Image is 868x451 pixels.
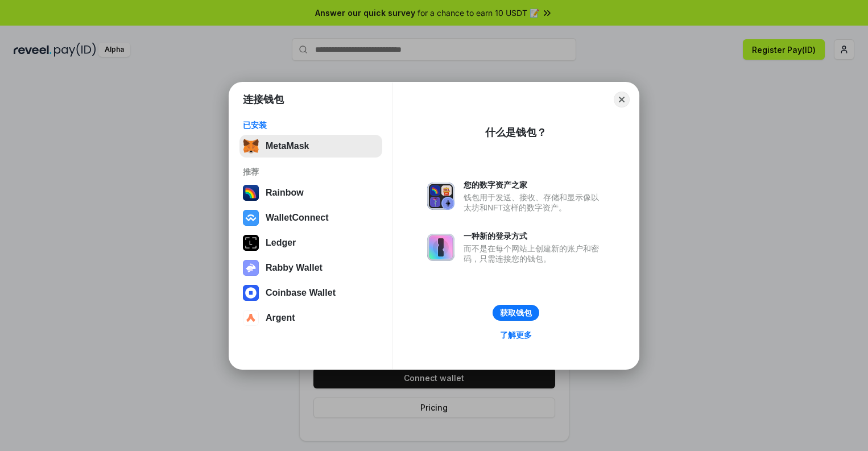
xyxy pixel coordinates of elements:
div: WalletConnect [266,213,329,223]
h1: 连接钱包 [243,93,284,106]
img: svg+xml,%3Csvg%20width%3D%22120%22%20height%3D%22120%22%20viewBox%3D%220%200%20120%20120%22%20fil... [243,185,259,201]
div: 已安装 [243,120,379,130]
div: 获取钱包 [500,308,532,318]
button: Coinbase Wallet [239,282,382,304]
div: 一种新的登录方式 [464,231,605,241]
div: Argent [266,313,295,323]
div: Coinbase Wallet [266,288,336,298]
div: MetaMask [266,141,309,151]
div: 推荐 [243,167,379,177]
button: Close [614,92,630,107]
img: svg+xml,%3Csvg%20width%3D%2228%22%20height%3D%2228%22%20viewBox%3D%220%200%2028%2028%22%20fill%3D... [243,285,259,301]
button: Ledger [239,231,382,254]
button: 获取钱包 [493,305,539,321]
div: Rainbow [266,188,304,198]
button: Rainbow [239,181,382,204]
img: svg+xml,%3Csvg%20xmlns%3D%22http%3A%2F%2Fwww.w3.org%2F2000%2Fsvg%22%20fill%3D%22none%22%20viewBox... [243,260,259,276]
div: Ledger [266,238,296,248]
button: WalletConnect [239,206,382,229]
div: Rabby Wallet [266,263,323,273]
button: MetaMask [239,135,382,158]
img: svg+xml,%3Csvg%20fill%3D%22none%22%20height%3D%2233%22%20viewBox%3D%220%200%2035%2033%22%20width%... [243,138,259,154]
div: 什么是钱包？ [485,126,547,139]
div: 了解更多 [500,330,532,340]
div: 您的数字资产之家 [464,180,605,190]
div: 钱包用于发送、接收、存储和显示像以太坊和NFT这样的数字资产。 [464,192,605,213]
img: svg+xml,%3Csvg%20xmlns%3D%22http%3A%2F%2Fwww.w3.org%2F2000%2Fsvg%22%20fill%3D%22none%22%20viewBox... [427,183,454,210]
button: Rabby Wallet [239,256,382,279]
button: Argent [239,307,382,329]
img: svg+xml,%3Csvg%20width%3D%2228%22%20height%3D%2228%22%20viewBox%3D%220%200%2028%2028%22%20fill%3D... [243,210,259,226]
img: svg+xml,%3Csvg%20xmlns%3D%22http%3A%2F%2Fwww.w3.org%2F2000%2Fsvg%22%20width%3D%2228%22%20height%3... [243,235,259,251]
img: svg+xml,%3Csvg%20width%3D%2228%22%20height%3D%2228%22%20viewBox%3D%220%200%2028%2028%22%20fill%3D... [243,310,259,326]
div: 而不是在每个网站上创建新的账户和密码，只需连接您的钱包。 [464,243,605,264]
img: svg+xml,%3Csvg%20xmlns%3D%22http%3A%2F%2Fwww.w3.org%2F2000%2Fsvg%22%20fill%3D%22none%22%20viewBox... [427,234,454,261]
a: 了解更多 [493,328,539,342]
